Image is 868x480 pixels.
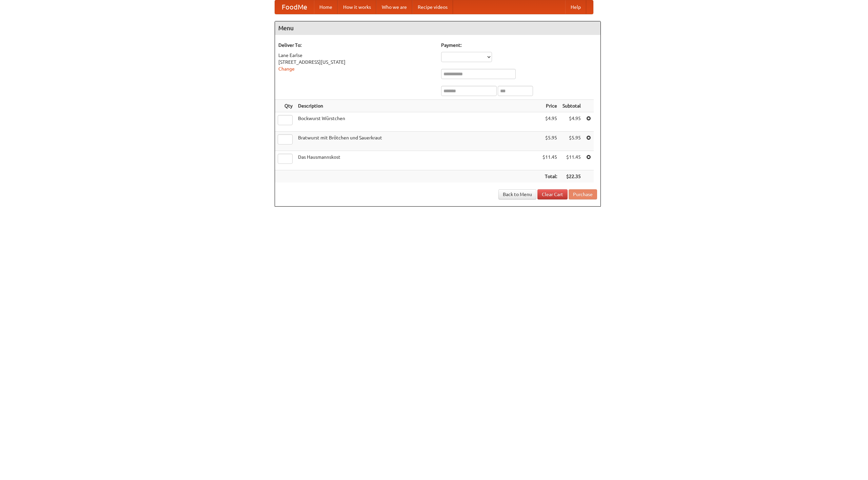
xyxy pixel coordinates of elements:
[441,42,597,49] h5: Payment:
[275,100,295,112] th: Qty
[565,0,586,14] a: Help
[376,0,412,14] a: Who we are
[278,42,434,49] h5: Deliver To:
[540,151,560,170] td: $11.45
[537,189,568,199] a: Clear Cart
[295,112,540,132] td: Bockwurst Würstchen
[560,132,584,151] td: $5.95
[560,170,584,183] th: $22.35
[560,151,584,170] td: $11.45
[540,132,560,151] td: $5.95
[540,170,560,183] th: Total:
[278,59,434,65] div: [STREET_ADDRESS][US_STATE]
[560,112,584,132] td: $4.95
[540,112,560,132] td: $4.95
[295,100,540,112] th: Description
[275,0,314,14] a: FoodMe
[278,66,295,72] a: Change
[560,100,584,112] th: Subtotal
[314,0,338,14] a: Home
[540,100,560,112] th: Price
[338,0,376,14] a: How it works
[275,21,600,35] h4: Menu
[412,0,453,14] a: Recipe videos
[295,151,540,170] td: Das Hausmannskost
[569,189,597,199] button: Purchase
[278,52,434,59] div: Lane Earlse
[295,132,540,151] td: Bratwurst mit Brötchen und Sauerkraut
[498,189,536,199] a: Back to Menu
